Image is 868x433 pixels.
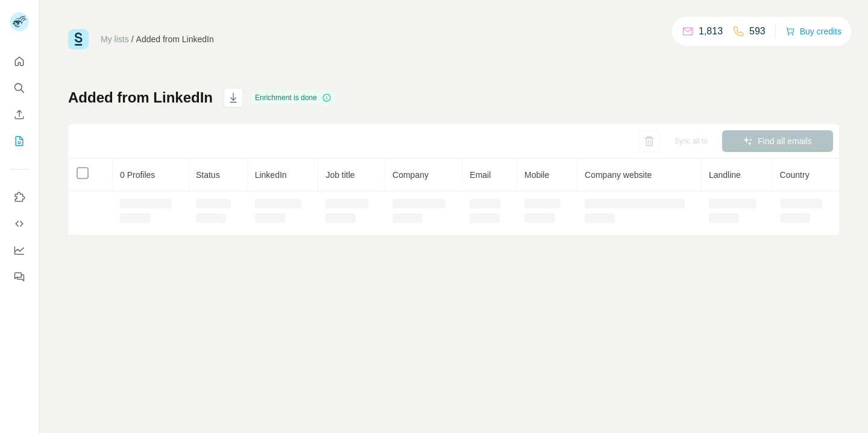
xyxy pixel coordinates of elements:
span: Company website [585,170,652,180]
button: Quick start [10,51,29,72]
button: Use Surfe on LinkedIn [10,186,29,208]
span: Landline [709,170,741,180]
div: Enrichment is done [251,90,335,105]
p: 1,813 [699,24,723,39]
a: My lists [101,34,129,44]
button: Feedback [10,266,29,288]
button: My lists [10,130,29,152]
button: Buy credits [785,23,841,40]
button: Dashboard [10,239,29,261]
span: Country [780,170,810,180]
span: 0 Profiles [120,170,155,180]
span: Company [392,170,429,180]
p: 593 [749,24,766,39]
span: Job title [325,170,354,180]
span: LinkedIn [255,170,287,180]
span: Mobile [524,170,549,180]
span: Email [470,170,491,180]
div: Added from LinkedIn [136,33,214,45]
span: Status [196,170,220,180]
button: Enrich CSV [10,104,29,125]
li: / [131,33,134,45]
h1: Added from LinkedIn [68,88,213,107]
img: Surfe Logo [68,29,89,49]
button: Use Surfe API [10,213,29,235]
button: Search [10,77,29,99]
